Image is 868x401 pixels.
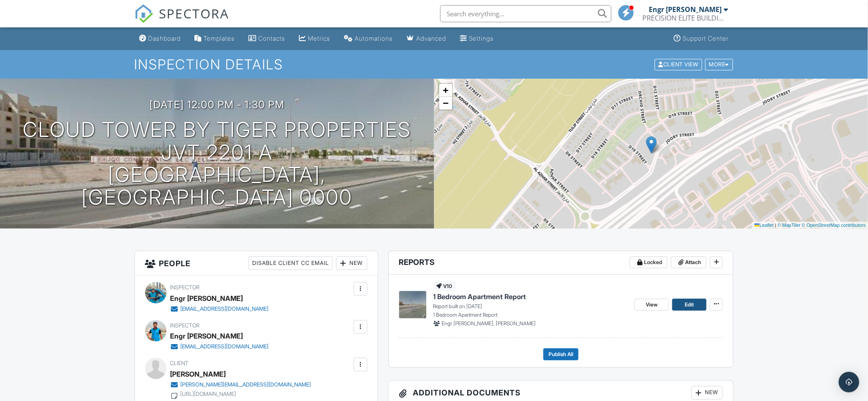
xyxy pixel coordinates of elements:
span: Client [170,360,189,366]
a: [EMAIL_ADDRESS][DOMAIN_NAME] [170,305,269,313]
div: Settings [469,35,494,42]
h1: Cloud Tower by Tiger Properties JVT 2201 A [GEOGRAPHIC_DATA], [GEOGRAPHIC_DATA] 0000 [14,119,421,209]
a: SPECTORA [134,12,230,30]
a: © OpenStreetMap contributors [802,223,866,228]
div: Support Center [683,35,729,42]
a: © MapTiler [778,223,801,228]
div: More [705,59,733,70]
div: Engr [PERSON_NAME] [170,330,243,342]
a: Dashboard [136,31,185,47]
div: PRECISION ELITE BUILDING INSPECTION SERVICES L.L.C [643,14,728,22]
a: Zoom out [439,97,452,110]
a: Zoom in [439,84,452,97]
a: [PERSON_NAME][EMAIL_ADDRESS][DOMAIN_NAME] [170,380,311,389]
div: Engr [PERSON_NAME] [649,5,722,14]
div: Templates [204,35,235,42]
div: [URL][DOMAIN_NAME] [181,391,236,398]
div: New [336,256,367,270]
div: [EMAIL_ADDRESS][DOMAIN_NAME] [181,306,269,312]
a: Client View [654,61,704,67]
div: Engr [PERSON_NAME] [170,292,243,305]
span: Inspector [170,284,200,291]
div: Advanced [417,35,447,42]
div: [EMAIL_ADDRESS][DOMAIN_NAME] [181,343,269,350]
a: Support Center [671,31,732,47]
div: Client View [655,59,702,70]
a: Settings [457,31,498,47]
a: Leaflet [755,223,774,228]
span: Inspector [170,322,200,329]
img: The Best Home Inspection Software - Spectora [134,4,153,23]
div: New [692,386,723,400]
div: Open Intercom Messenger [839,372,859,392]
div: Contacts [259,35,286,42]
div: Metrics [308,35,331,42]
a: Contacts [245,31,289,47]
h3: People [135,251,378,276]
img: Marker [646,136,657,154]
div: [PERSON_NAME][EMAIL_ADDRESS][DOMAIN_NAME] [181,381,311,388]
a: Automations (Basic) [341,31,397,47]
a: Metrics [296,31,334,47]
div: Disable Client CC Email [248,256,333,270]
span: + [443,85,448,95]
div: [PERSON_NAME] [170,368,226,380]
a: Advanced [403,31,450,47]
span: SPECTORA [159,4,230,22]
div: Automations [355,35,393,42]
span: − [443,98,448,108]
h1: Inspection Details [134,57,734,72]
h3: [DATE] 12:00 pm - 1:30 pm [149,99,284,110]
span: | [775,223,776,228]
div: Dashboard [149,35,181,42]
input: Search everything... [440,5,611,22]
a: Templates [191,31,239,47]
a: [EMAIL_ADDRESS][DOMAIN_NAME] [170,342,269,351]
